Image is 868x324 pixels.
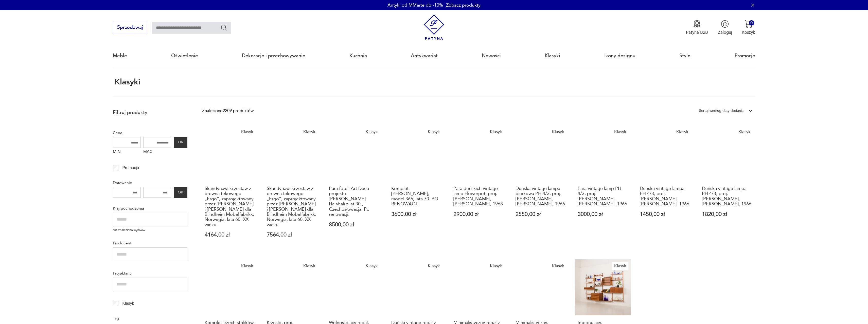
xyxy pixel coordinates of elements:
[349,44,367,67] a: Kuchnia
[453,186,504,207] h3: Para duńskich vintage lamp Flowerpot, proj. [PERSON_NAME], [PERSON_NAME], 1968
[640,186,690,207] h3: Duńska vintage lampa PH 4/3, proj. [PERSON_NAME], [PERSON_NAME], 1966
[453,212,504,217] p: 2900,00 zł
[749,20,754,26] div: 0
[411,44,438,67] a: Antykwariat
[113,228,187,233] p: Nie znaleziono wyników
[113,26,147,30] a: Sprzedawaj
[264,125,320,249] a: KlasykSkandynawski zestaw z drewna tekowego „Ergo”, zaprojektowany przez Johna Texmona i Einara B...
[516,212,566,217] p: 2550,00 zł
[113,78,140,86] h1: Klasyki
[220,24,228,31] button: Szukaj
[267,232,317,238] p: 7564,00 zł
[699,125,755,249] a: KlasykDuńska vintage lampa PH 4/3, proj. Poul Henningsen, Louis Poulsen, 1966Duńska vintage lampa...
[143,148,171,157] label: MAX
[202,107,254,114] div: Znaleziono 2209 produktów
[205,186,255,227] h3: Skandynawski zestaw z drewna tekowego „Ergo”, zaprojektowany przez [PERSON_NAME] i [PERSON_NAME] ...
[113,109,187,116] p: Filtruj produkty
[387,2,443,8] p: Antyki od MMarte do -10%
[421,14,447,40] img: Patyna - sklep z meblami i dekoracjami vintage
[640,212,690,217] p: 1450,00 zł
[122,165,139,171] p: Promocja
[113,270,187,277] p: Projektant
[113,205,187,212] p: Kraj pochodzenia
[679,44,690,67] a: Style
[721,20,729,28] img: Ikonka użytkownika
[113,130,187,136] p: Cena
[267,186,317,227] h3: Skandynawski zestaw z drewna tekowego „Ergo”, zaprojektowany przez [PERSON_NAME] i [PERSON_NAME] ...
[699,107,743,114] div: Sortuj według daty dodania
[718,20,732,35] button: Zaloguj
[516,186,566,207] h3: Duńska vintage lampa biurkowa PH 4/3, proj. [PERSON_NAME], [PERSON_NAME], 1966
[388,125,445,249] a: KlasykKomplet foteli Chierowskiego, model 366, lata 70. PO RENOWACJIKomplet [PERSON_NAME], model ...
[718,29,732,35] p: Zaloguj
[122,300,134,307] p: Klasyk
[637,125,693,249] a: KlasykDuńska vintage lampa PH 4/3, proj. Poul Henningsen, Louis Poulsen, 1966Duńska vintage lampa...
[702,212,752,217] p: 1820,00 zł
[113,22,147,33] button: Sprzedawaj
[446,2,481,8] a: Zobacz produkty
[174,137,187,148] button: OK
[693,20,701,28] img: Ikona medalu
[205,232,255,238] p: 4164,00 zł
[391,212,442,217] p: 3600,00 zł
[113,179,187,186] p: Datowanie
[513,125,569,249] a: KlasykDuńska vintage lampa biurkowa PH 4/3, proj. Poul Henningsen, Louis Poulsen, 1966Duńska vint...
[329,222,379,227] p: 8500,00 zł
[742,29,755,35] p: Koszyk
[702,186,752,207] h3: Duńska vintage lampa PH 4/3, proj. [PERSON_NAME], [PERSON_NAME], 1966
[686,20,708,35] a: Ikona medaluPatyna B2B
[686,20,708,35] button: Patyna B2B
[451,125,507,249] a: KlasykPara duńskich vintage lamp Flowerpot, proj. Verner Panton, Louis Poulsen, 1968Para duńskich...
[482,44,501,67] a: Nowości
[745,20,752,28] img: Ikona koszyka
[113,240,187,246] p: Producent
[202,125,258,249] a: KlasykSkandynawski zestaw z drewna tekowego „Ergo”, zaprojektowany przez Johna Texmona i Einara B...
[391,186,442,207] h3: Komplet [PERSON_NAME], model 366, lata 70. PO RENOWACJI
[242,44,305,67] a: Dekoracje i przechowywanie
[113,315,187,321] p: Tag
[686,29,708,35] p: Patyna B2B
[575,125,631,249] a: KlasykPara vintage lamp PH 4/3, proj. Poul Henningsen, Louis Poulsen, 1966Para vintage lamp PH 4/...
[326,125,382,249] a: KlasykPara foteli Art Deco projektu J. Halabali z lat 30., Czechosłowacja. Po renowacji.Para fote...
[174,187,187,198] button: OK
[113,44,127,67] a: Meble
[604,44,635,67] a: Ikony designu
[113,148,141,157] label: MIN
[578,186,628,207] h3: Para vintage lamp PH 4/3, proj. [PERSON_NAME], [PERSON_NAME], 1966
[742,20,755,35] button: 0Koszyk
[329,186,379,217] h3: Para foteli Art Deco projektu [PERSON_NAME] Halabali z lat 30., Czechosłowacja. Po renowacji.
[735,44,755,67] a: Promocje
[545,44,560,67] a: Klasyki
[171,44,198,67] a: Oświetlenie
[578,212,628,217] p: 3000,00 zł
